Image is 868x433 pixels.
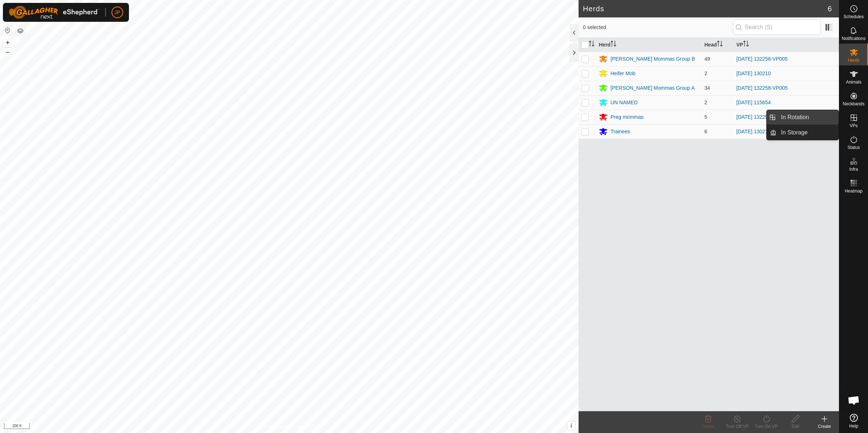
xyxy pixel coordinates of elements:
div: Turn Off VP [723,423,752,430]
img: Gallagher Logo [9,6,100,19]
button: Reset Map [3,26,12,35]
th: Head [702,38,734,52]
a: [DATE] 132258-VP005 [737,85,788,91]
span: VPs [849,124,857,128]
th: Herd [596,38,702,52]
div: [PERSON_NAME] Mommas Group A [611,84,695,92]
div: Create [810,423,839,430]
button: + [3,38,12,47]
div: Edit [781,423,810,430]
a: Open chat [843,389,865,411]
button: Map Layers [16,27,25,35]
span: 2 [705,70,707,76]
h2: Herds [583,4,828,13]
span: Notifications [842,36,865,41]
span: 0 selected [583,24,733,31]
a: In Rotation [776,110,839,125]
a: [DATE] 132258-VP005 [737,56,788,62]
span: In Rotation [781,113,809,122]
input: Search (S) [733,20,821,35]
li: In Rotation [767,110,839,125]
p-sorticon: Activate to sort [743,42,749,48]
span: Heatmap [845,189,863,193]
span: Help [849,424,858,428]
a: [DATE] 130210 [737,70,771,76]
span: Delete [702,424,715,429]
div: Preg mommas [611,113,644,121]
span: Herds [848,58,859,62]
div: [PERSON_NAME] Mommas Group B [611,55,695,63]
a: In Storage [776,125,839,140]
span: 6 [705,129,707,134]
span: Status [847,145,860,150]
a: [DATE] 132258-VP005 [737,114,788,120]
p-sorticon: Activate to sort [717,42,723,48]
a: Help [839,411,868,431]
span: i [571,422,572,429]
span: 49 [705,56,710,62]
span: 2 [705,100,707,105]
div: Heifer Mob [611,70,635,77]
button: i [567,422,575,430]
a: Contact Us [296,424,318,430]
span: 5 [705,114,707,120]
span: In Storage [781,128,808,137]
button: – [3,48,12,56]
span: JP [114,9,120,16]
p-sorticon: Activate to sort [611,42,616,48]
a: [DATE] 130210 [737,129,771,134]
div: Turn On VP [752,423,781,430]
span: 6 [828,3,832,14]
span: Animals [846,80,861,84]
div: UN NAMED [611,99,638,106]
p-sorticon: Activate to sort [589,42,595,48]
div: Trainees [611,128,630,135]
a: Privacy Policy [260,424,288,430]
th: VP [734,38,839,52]
li: In Storage [767,125,839,140]
span: Infra [849,167,858,171]
span: Neckbands [843,102,864,106]
span: 34 [705,85,710,91]
span: Schedules [843,15,864,19]
a: [DATE] 115654 [737,100,771,105]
